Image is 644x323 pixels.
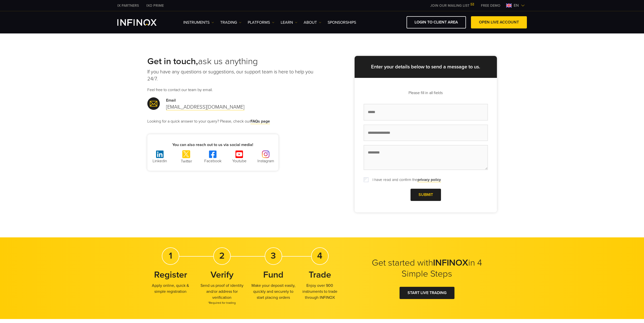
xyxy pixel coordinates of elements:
strong: Enter your details below to send a message to us. [371,64,480,70]
strong: Get in touch, [147,56,198,67]
p: Make your deposit easily, quickly and securely to start placing orders [250,283,297,301]
label: I have read and confirm the [370,177,441,183]
a: TRADING [220,19,241,25]
strong: 4 [317,250,322,261]
a: INFINOX [143,3,168,8]
p: Linkedin [147,158,172,164]
p: Send us proof of identity and/or address for verification [199,283,245,305]
p: Please fill in all fields [364,90,488,96]
a: SPONSORSHIPS [328,19,356,25]
p: Instagram [253,158,278,164]
p: Feel free to contact our team by email. [147,87,322,93]
h2: ask us anything [147,56,322,67]
strong: Register [154,269,187,280]
strong: INFINOX [433,257,468,268]
a: JOIN OUR MAILING LIST [427,3,477,8]
strong: privacy policy [418,177,441,182]
a: INFINOX Logo [117,19,168,26]
strong: Email [166,98,176,103]
span: en [512,2,521,8]
span: *Required for trading [199,301,245,305]
a: privacy policy [418,177,441,182]
strong: You can also reach out to us via social media! [172,142,253,147]
a: PLATFORMS [248,19,274,25]
strong: 1 [169,250,172,261]
a: INFINOX [114,3,143,8]
strong: Fund [263,269,283,280]
p: Twitter [174,158,199,164]
p: Looking for a quick answer to your query? Please, check our [147,118,322,124]
p: Youtube [227,158,252,164]
strong: Verify [211,269,233,280]
strong: 2 [219,250,224,261]
a: START LIVE TRADING [400,287,454,299]
a: OPEN LIVE ACCOUNT [471,16,527,28]
a: Learn [281,19,297,25]
p: Facebook [200,158,225,164]
p: If you have any questions or suggestions, our support team is here to help you 24/7. [147,68,322,82]
a: [EMAIL_ADDRESS][DOMAIN_NAME] [166,104,244,110]
a: Instruments [183,19,214,25]
strong: 3 [271,250,276,261]
a: ABOUT [304,19,321,25]
strong: Trade [309,269,331,280]
a: LOGIN TO CLIENT AREA [407,16,466,28]
a: FAQs page [250,119,270,124]
p: Enjoy over 900 instruments to trade through INFINOX [297,283,343,301]
a: INFINOX MENU [477,3,504,8]
p: Apply online, quick & simple registration [147,283,194,295]
a: Submit [411,189,441,201]
h2: Get started with in 4 Simple Steps [365,257,489,279]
